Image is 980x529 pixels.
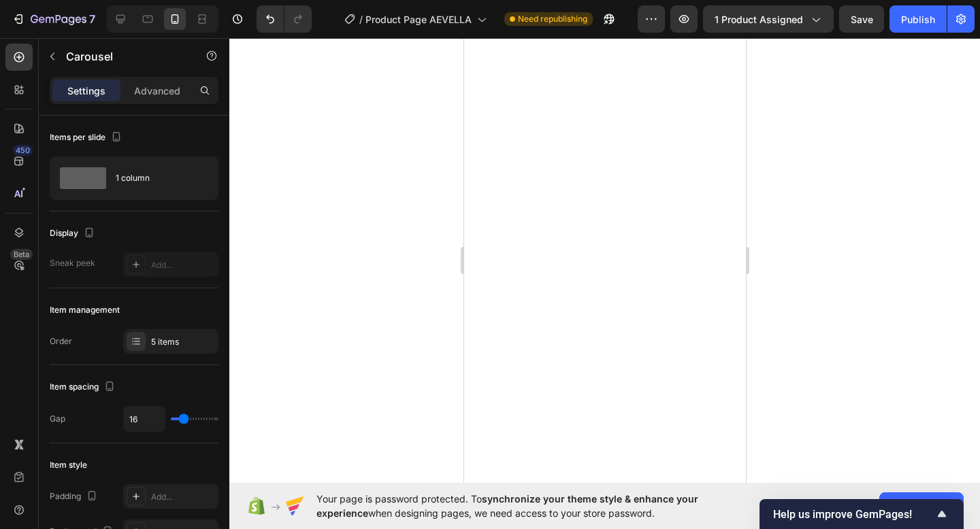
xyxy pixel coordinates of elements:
span: Product Page AEVELLA [365,12,472,27]
button: Publish [889,5,947,33]
span: synchronize your theme style & enhance your experience [316,493,698,519]
p: Settings [67,84,105,98]
button: 1 product assigned [703,5,834,33]
p: Carousel [66,48,182,65]
div: Item style [50,459,87,471]
button: Allow access [879,492,964,519]
div: Gap [50,413,65,425]
span: Save [851,14,873,25]
input: Auto [124,407,165,431]
div: Item management [50,304,120,316]
div: 1 column [116,163,199,194]
button: 7 [5,5,101,33]
div: Undo/Redo [257,5,312,33]
span: Your page is password protected. To when designing pages, we need access to your store password. [316,492,751,520]
div: Item spacing [50,378,118,396]
button: Save [839,5,884,33]
div: Sneak peek [50,257,95,269]
div: Items per slide [50,129,125,147]
iframe: Design area [464,38,746,483]
div: 5 items [151,336,215,348]
div: Publish [901,12,935,27]
div: Beta [10,249,33,260]
div: Padding [50,488,100,506]
span: Need republishing [518,13,587,25]
button: Show survey - Help us improve GemPages! [773,506,950,522]
span: 1 product assigned [715,12,803,27]
p: 7 [89,11,95,27]
span: / [359,12,363,27]
div: Display [50,224,97,243]
p: Advanced [134,84,180,98]
div: Order [50,335,72,347]
div: Add... [151,491,215,503]
span: Help us improve GemPages! [773,508,934,521]
div: 450 [13,145,33,156]
iframe: Intercom live chat [934,462,966,495]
